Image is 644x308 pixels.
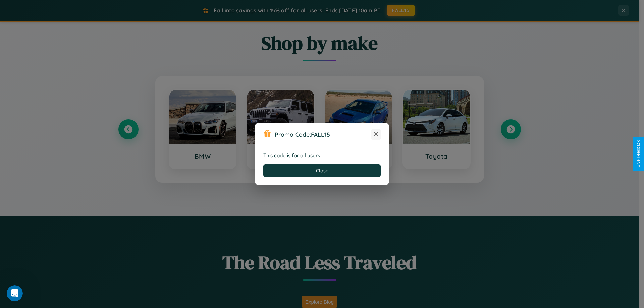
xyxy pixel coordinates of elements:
div: Give Feedback [636,140,641,168]
button: Close [263,164,381,177]
strong: This code is for all users [263,152,320,159]
iframe: Intercom live chat [7,285,23,301]
h3: Promo Code: [275,131,371,138]
b: FALL15 [311,131,330,138]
